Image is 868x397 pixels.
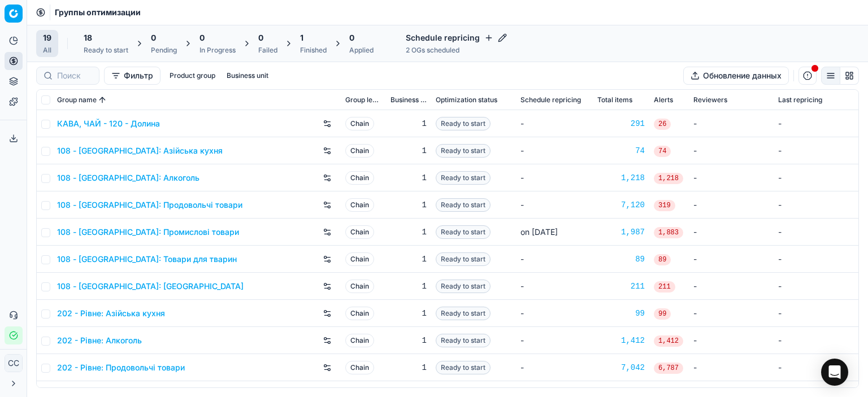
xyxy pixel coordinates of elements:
div: Finished [300,46,327,55]
span: 1,883 [654,227,683,238]
a: 108 - [GEOGRAPHIC_DATA]: Товари для тварин [57,254,237,265]
a: 7,042 [597,362,645,373]
span: Chain [345,252,374,266]
a: 108 - [GEOGRAPHIC_DATA]: Алкоголь [57,172,199,184]
span: Business unit [390,95,427,104]
td: - [516,110,593,137]
div: Failed [258,46,277,55]
a: 108 - [GEOGRAPHIC_DATA]: Продовольчі товари [57,199,242,211]
span: 1 [300,32,303,43]
font: Группы оптимизации [55,7,141,17]
td: - [774,246,858,273]
button: Sorted by Group name ascending [97,94,108,106]
td: - [774,164,858,191]
a: 202 - Рівне: Продовольчі товари [57,362,185,373]
span: 1,218 [654,173,683,184]
span: 0 [151,32,156,43]
td: - [774,354,858,381]
td: - [516,273,593,300]
span: on [DATE] [520,227,558,237]
span: Alerts [654,95,673,104]
div: 1 [390,254,427,265]
span: Ready to start [436,361,491,374]
td: - [774,191,858,219]
div: 1,218 [597,172,645,184]
div: 211 [597,281,645,292]
span: Группы оптимизации [55,7,141,18]
td: - [516,300,593,327]
a: 7,120 [597,199,645,211]
span: Group name [57,95,97,104]
font: Обновление данных [703,71,782,80]
span: Last repricing [778,95,822,104]
span: Ready to start [436,280,491,293]
div: 1 [390,118,427,129]
span: Ready to start [436,117,491,130]
span: 211 [654,281,675,293]
span: Group level [345,95,381,104]
div: Pending [151,46,177,55]
td: - [689,191,774,219]
td: - [774,300,858,327]
nav: хлебные крошки [55,7,141,18]
span: Ready to start [436,307,491,320]
td: - [689,110,774,137]
button: Product group [165,69,220,82]
span: Chain [345,198,374,212]
a: 1,987 [597,226,645,238]
td: - [689,273,774,300]
td: - [774,273,858,300]
div: In Progress [199,46,236,55]
span: Ready to start [436,334,491,347]
span: Chain [345,307,374,320]
td: - [516,164,593,191]
td: - [689,219,774,246]
button: Фильтр [104,67,160,85]
div: Open Intercom Messenger [821,359,848,386]
span: Ready to start [436,171,491,185]
span: Schedule repricing [520,95,581,104]
td: - [774,327,858,354]
span: 99 [654,308,671,320]
a: 89 [597,254,645,265]
span: Chain [345,225,374,239]
div: 1 [390,226,427,238]
button: Business unit [222,69,273,82]
td: - [689,327,774,354]
span: Total items [597,95,632,104]
a: 202 - Рівне: Алкоголь [57,335,142,346]
span: Chain [345,144,374,158]
div: 291 [597,118,645,129]
span: 74 [654,146,671,157]
div: 1 [390,308,427,319]
td: - [689,246,774,273]
span: Ready to start [436,144,491,158]
span: 18 [84,32,92,43]
button: СС [5,354,23,372]
a: КАВА, ЧАЙ - 120 - Долина [57,118,160,129]
div: Applied [349,46,374,55]
td: - [774,110,858,137]
h4: Schedule repricing [406,32,507,43]
input: Поиск [57,70,92,81]
td: - [689,164,774,191]
a: 202 - Рівне: Азійська кухня [57,308,165,319]
td: - [689,137,774,164]
span: 0 [199,32,205,43]
span: 19 [43,32,51,43]
div: 1 [390,281,427,292]
span: 319 [654,200,675,211]
td: - [516,246,593,273]
a: 99 [597,308,645,319]
span: 6,787 [654,363,683,374]
td: - [689,354,774,381]
a: 1,412 [597,335,645,346]
td: - [774,219,858,246]
span: Chain [345,334,374,347]
span: Chain [345,117,374,130]
div: 2 OGs scheduled [406,46,507,55]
